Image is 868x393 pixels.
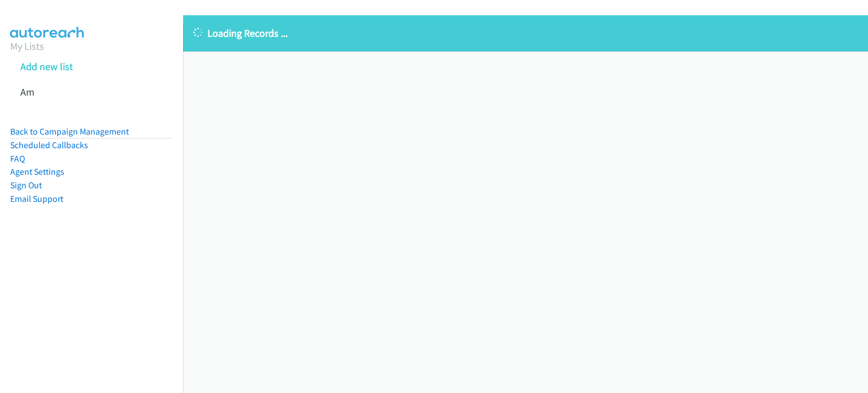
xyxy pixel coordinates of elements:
[20,85,34,98] a: Am
[193,25,858,41] p: Loading Records ...
[10,180,42,191] a: Sign Out
[10,193,63,204] a: Email Support
[20,60,73,73] a: Add new list
[10,126,129,137] a: Back to Campaign Management
[10,40,44,53] a: My Lists
[10,166,64,177] a: Agent Settings
[10,153,25,164] a: FAQ
[10,140,88,150] a: Scheduled Callbacks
